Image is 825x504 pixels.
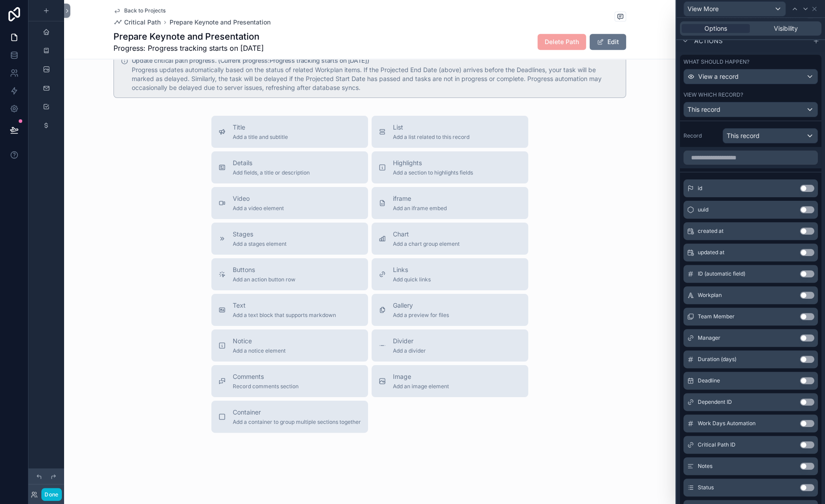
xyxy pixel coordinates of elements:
[698,334,720,341] span: Manager
[372,151,528,183] button: HighlightsAdd a section to highlights fields
[704,24,727,33] span: Options
[393,205,447,212] span: Add an iframe embed
[393,347,426,354] span: Add a divider
[393,383,449,390] span: Add an image element
[698,185,702,192] span: id
[393,301,449,310] span: Gallery
[687,4,719,13] span: View More
[233,265,295,274] span: Buttons
[233,383,299,390] span: Record comments section
[590,34,626,50] button: Edit
[698,206,708,213] span: uuid
[113,30,264,43] h1: Prepare Keynote and Presentation
[372,329,528,362] button: DividerAdd a divider
[211,294,368,326] button: TextAdd a text block that supports markdown
[113,18,161,27] a: Critical Path
[233,312,336,319] span: Add a text block that supports markdown
[113,7,166,14] a: Back to Projects
[683,132,719,139] label: Record
[372,294,528,326] button: GalleryAdd a preview for files
[211,401,368,433] button: ContainerAdd a container to group multiple sections together
[393,337,426,345] span: Divider
[233,194,284,203] span: Video
[372,116,528,148] button: ListAdd a list related to this record
[211,329,368,362] button: NoticeAdd a notice element
[170,18,271,27] a: Prepare Keynote and Presentation
[372,187,528,219] button: iframeAdd an iframe embed
[372,258,528,290] button: LinksAdd quick links
[393,276,431,283] span: Add quick links
[694,37,723,45] span: Actions
[698,228,724,235] span: created at
[211,116,368,148] button: TitleAdd a title and subtitle
[698,72,739,81] span: View a record
[683,102,818,117] button: This record
[233,230,287,239] span: Stages
[683,69,818,84] button: View a record
[233,205,284,212] span: Add a video element
[233,159,310,167] span: Details
[698,356,736,363] span: Duration (days)
[774,24,798,33] span: Visibility
[233,240,287,248] span: Add a stages element
[698,377,720,384] span: Deadline
[698,249,724,256] span: updated at
[211,151,368,183] button: DetailsAdd fields, a title or description
[233,169,310,176] span: Add fields, a title or description
[683,58,749,65] label: What should happen?
[124,18,161,27] span: Critical Path
[372,365,528,397] button: ImageAdd an image element
[233,419,361,426] span: Add a container to group multiple sections together
[211,365,368,397] button: CommentsRecord comments section
[233,372,299,381] span: Comments
[687,105,720,114] span: This record
[393,134,469,141] span: Add a list related to this record
[698,313,735,320] span: Team Member
[233,408,361,417] span: Container
[698,292,722,299] span: Workplan
[393,194,447,203] span: iframe
[124,7,166,14] span: Back to Projects
[233,347,286,354] span: Add a notice element
[211,258,368,290] button: ButtonsAdd an action button row
[41,488,61,501] button: Done
[683,91,743,98] label: View which record?
[698,484,714,491] span: Status
[698,420,756,427] span: Work Days Automation
[723,128,818,143] button: This record
[113,43,264,53] span: Progress: Progress tracking starts on [DATE]
[393,230,460,239] span: Chart
[683,1,786,16] button: View More
[393,372,449,381] span: Image
[698,398,732,406] span: Dependent ID
[233,134,288,141] span: Add a title and subtitle
[233,123,288,132] span: Title
[698,441,736,448] span: Critical Path ID
[233,301,336,310] span: Text
[393,265,431,274] span: Links
[393,240,460,248] span: Add a chart group element
[393,123,469,132] span: List
[233,337,286,345] span: Notice
[393,159,473,167] span: Highlights
[698,463,712,470] span: Notes
[393,169,473,176] span: Add a section to highlights fields
[211,223,368,255] button: StagesAdd a stages element
[727,131,760,140] span: This record
[698,270,745,277] span: ID (automatic field)
[372,223,528,255] button: ChartAdd a chart group element
[233,276,295,283] span: Add an action button row
[211,187,368,219] button: VideoAdd a video element
[393,312,449,319] span: Add a preview for files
